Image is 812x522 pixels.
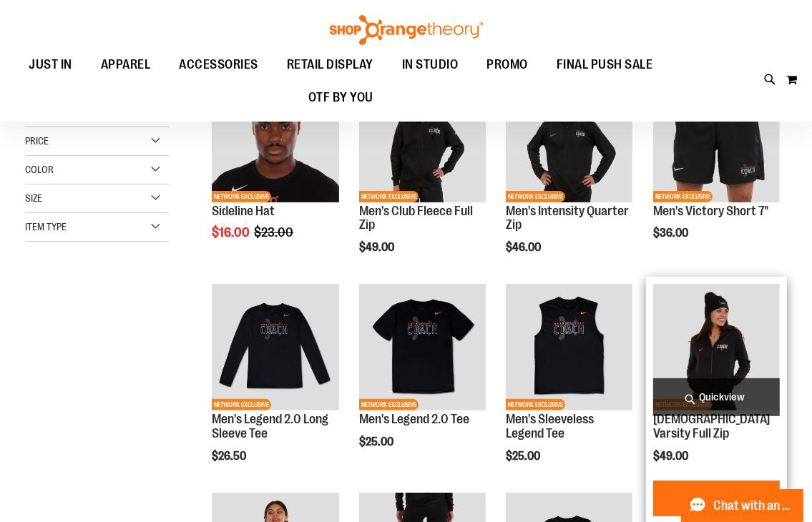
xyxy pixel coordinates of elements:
span: $26.50 [212,450,248,463]
div: product [352,277,493,485]
a: [DEMOGRAPHIC_DATA] Varsity Full Zip [653,412,771,440]
button: Add to Cart [637,481,795,516]
a: OTF Ladies Coach FA23 Varsity Full Zip - Black primary imageNETWORK EXCLUSIVE [653,284,780,413]
span: Size [25,192,42,204]
span: IN STUDIO [402,49,459,81]
img: OTF Mens Coach FA23 Legend 2.0 LS Tee - Black primary image [212,284,338,410]
span: NETWORK EXCLUSIVE [359,399,419,410]
a: OTF Mens Coach FA23 Legend 2.0 LS Tee - Black primary imageNETWORK EXCLUSIVE [212,284,338,413]
div: product [352,68,493,290]
span: NETWORK EXCLUSIVE [359,191,419,202]
div: product [499,68,640,290]
img: OTF Ladies Coach FA23 Varsity Full Zip - Black primary image [653,284,780,410]
a: OTF Mens Coach FA23 Legend 2.0 SS Tee - Black primary imageNETWORK EXCLUSIVE [359,284,486,413]
img: OTF Mens Coach FA23 Legend Sleeveless Tee - Black primary image [506,284,632,410]
button: Chat with an Expert [681,489,804,522]
img: OTF Mens Coach FA23 Legend 2.0 SS Tee - Black primary image [359,284,486,410]
a: OTF Mens Coach FA23 Legend Sleeveless Tee - Black primary imageNETWORK EXCLUSIVE [506,284,632,413]
a: Sideline Hat [212,204,275,218]
a: Sideline Hat primary imageSALENETWORK EXCLUSIVE [212,75,338,204]
div: product [646,68,787,276]
span: JUST IN [29,49,73,81]
span: $25.00 [506,450,542,463]
span: Chat with an Expert [714,499,795,513]
img: Sideline Hat primary image [212,75,338,202]
span: Price [25,135,49,147]
a: OTF Mens Coach FA23 Intensity Quarter Zip - Black primary imageNETWORK EXCLUSIVE [506,75,632,204]
a: Men's Legend 2.0 Tee [359,412,469,426]
span: $23.00 [254,225,295,240]
img: Shop Orangetheory [328,15,485,45]
a: Men's Victory Short 7" [653,204,769,218]
img: OTF Mens Coach FA23 Victory Short - Black primary image [653,75,780,202]
a: Quickview [653,378,780,416]
span: NETWORK EXCLUSIVE [506,399,565,410]
div: product [205,277,346,499]
span: ACCESSORIES [180,49,259,81]
a: OTF Mens Coach FA23 Victory Short - Black primary imageNETWORK EXCLUSIVE [653,75,780,204]
a: OTF Mens Coach FA23 Club Fleece Full Zip - Black primary imageNETWORK EXCLUSIVE [359,75,486,204]
img: OTF Mens Coach FA23 Club Fleece Full Zip - Black primary image [359,75,486,202]
a: Men's Intensity Quarter Zip [506,204,629,232]
a: Men's Club Fleece Full Zip [359,204,473,232]
span: RETAIL DISPLAY [287,49,373,81]
span: NETWORK EXCLUSIVE [506,191,565,202]
span: NETWORK EXCLUSIVE [653,191,713,202]
span: NETWORK EXCLUSIVE [212,191,271,202]
span: OTF BY YOU [308,82,373,114]
span: $25.00 [359,435,396,448]
img: OTF Mens Coach FA23 Intensity Quarter Zip - Black primary image [506,75,632,202]
span: APPAREL [101,49,151,81]
span: $46.00 [506,241,543,254]
span: FINAL PUSH SALE [557,49,653,81]
span: Item Type [25,221,67,232]
div: product [499,277,640,499]
span: PROMO [487,49,529,81]
span: NETWORK EXCLUSIVE [212,399,271,410]
span: Color [25,164,54,175]
div: product [205,68,346,276]
span: $36.00 [653,227,690,240]
span: $16.00 [212,225,252,240]
span: $49.00 [359,241,396,254]
a: Men's Sleeveless Legend Tee [506,412,594,440]
span: $49.00 [653,450,690,463]
a: Men's Legend 2.0 Long Sleeve Tee [212,412,328,440]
